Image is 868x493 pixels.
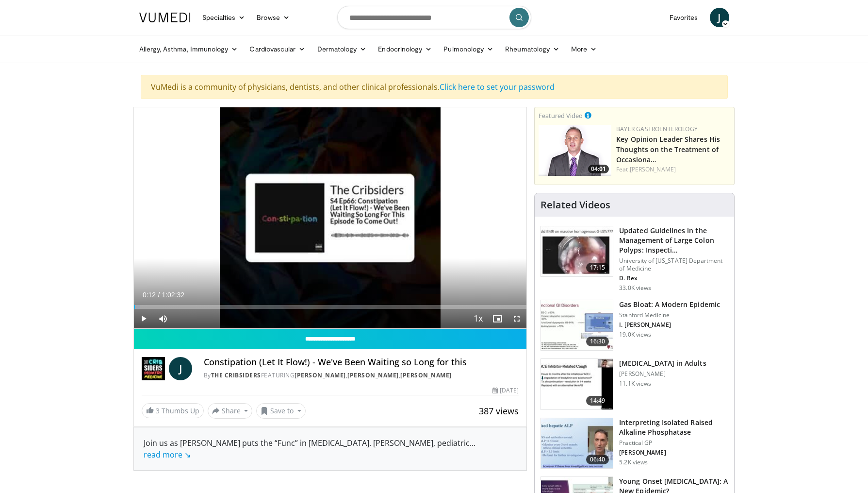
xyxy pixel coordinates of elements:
[619,370,706,378] p: [PERSON_NAME]
[619,380,651,388] p: 11.1K views
[540,226,728,292] a: 17:15 Updated Guidelines in the Management of Large Colon Polyps: Inspecti… University of [US_STA...
[144,438,475,460] span: ...
[565,39,603,59] a: More
[134,107,527,329] video-js: Video Player
[133,39,244,59] a: Allergy, Asthma, Immunology
[134,309,153,328] button: Play
[144,449,191,460] a: read more ↘
[616,125,698,133] a: Bayer Gastroenterology
[619,284,651,292] p: 33.0K views
[541,300,613,351] img: 480ec31d-e3c1-475b-8289-0a0659db689a.150x105_q85_crop-smart_upscale.jpg
[540,418,728,469] a: 06:40 Interpreting Isolated Raised Alkaline Phosphatase Practical GP [PERSON_NAME] 5.2K views
[619,449,728,457] p: [PERSON_NAME]
[211,371,261,379] a: The Cribsiders
[586,263,609,272] span: 17:15
[507,309,526,328] button: Fullscreen
[438,39,499,59] a: Pulmonology
[619,439,728,447] p: Practical GP
[540,358,728,410] a: 14:49 [MEDICAL_DATA] in Adults [PERSON_NAME] 11.1K views
[134,305,527,309] div: Progress Bar
[337,6,531,29] input: Search topics, interventions
[539,125,611,176] img: 9828b8df-38ad-4333-b93d-bb657251ca89.png.150x105_q85_crop-smart_upscale.png
[619,331,651,339] p: 19.0K views
[347,371,399,379] a: [PERSON_NAME]
[541,418,613,469] img: 6a4ee52d-0f16-480d-a1b4-8187386ea2ed.150x105_q85_crop-smart_upscale.jpg
[251,8,295,27] a: Browse
[208,403,253,419] button: Share
[619,300,720,309] h3: Gas Bloat: A Modern Epidemic
[169,357,192,380] a: J
[619,311,720,319] p: Stanford Medicine
[710,8,729,27] a: J
[142,357,165,380] img: The Cribsiders
[540,199,610,211] h4: Related Videos
[586,396,609,406] span: 14:49
[204,371,519,380] div: By FEATURING , ,
[142,403,204,418] a: 3 Thumbs Up
[295,371,346,379] a: [PERSON_NAME]
[204,357,519,368] h4: Constipation (Let It Flow!) - We've Been Waiting so Long for this
[141,75,728,99] div: VuMedi is a community of physicians, dentists, and other clinical professionals.
[158,291,160,299] span: /
[541,359,613,409] img: 11950cd4-d248-4755-8b98-ec337be04c84.150x105_q85_crop-smart_upscale.jpg
[479,405,519,417] span: 387 views
[162,291,184,299] span: 1:02:32
[256,403,306,419] button: Save to
[400,371,452,379] a: [PERSON_NAME]
[539,111,583,120] small: Featured Video
[153,309,173,328] button: Mute
[156,406,160,415] span: 3
[619,257,728,272] p: University of [US_STATE] Department of Medicine
[619,274,728,282] p: D. Rex
[440,82,555,92] a: Click here to set your password
[144,437,517,460] div: Join us as [PERSON_NAME] puts the “Func” in [MEDICAL_DATA]. [PERSON_NAME], pediatric
[616,135,720,164] a: Key Opinion Leader Shares His Thoughts on the Treatment of Occasiona…
[488,309,507,328] button: Enable picture-in-picture mode
[586,455,609,464] span: 06:40
[619,321,720,329] p: I. [PERSON_NAME]
[664,8,704,27] a: Favorites
[143,291,156,299] span: 0:12
[539,125,611,176] a: 04:01
[372,39,438,59] a: Endocrinology
[139,13,191,22] img: VuMedi Logo
[244,39,311,59] a: Cardiovascular
[541,226,613,277] img: dfcfcb0d-b871-4e1a-9f0c-9f64970f7dd8.150x105_q85_crop-smart_upscale.jpg
[197,8,251,27] a: Specialties
[616,165,730,174] div: Feat.
[468,309,488,328] button: Playback Rate
[619,226,728,255] h3: Updated Guidelines in the Management of Large Colon Polyps: Inspecti…
[540,300,728,351] a: 16:30 Gas Bloat: A Modern Epidemic Stanford Medicine I. [PERSON_NAME] 19.0K views
[499,39,565,59] a: Rheumatology
[492,386,519,395] div: [DATE]
[619,418,728,437] h3: Interpreting Isolated Raised Alkaline Phosphatase
[588,165,609,173] span: 04:01
[619,459,648,466] p: 5.2K views
[586,337,609,346] span: 16:30
[630,165,676,173] a: [PERSON_NAME]
[619,358,706,368] h3: [MEDICAL_DATA] in Adults
[311,39,373,59] a: Dermatology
